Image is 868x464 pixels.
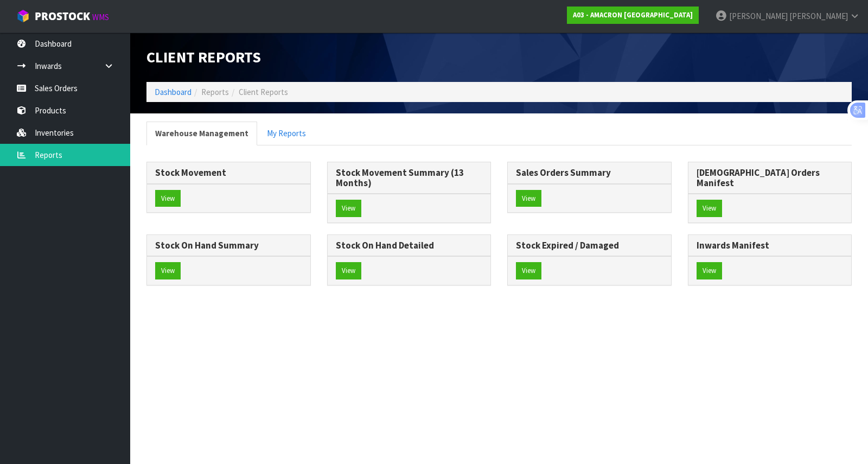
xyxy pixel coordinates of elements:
[516,168,663,178] h3: Sales Orders Summary
[336,240,483,251] h3: Stock On Hand Detailed
[516,240,663,251] h3: Stock Expired / Damaged
[516,262,541,279] button: View
[336,262,361,279] button: View
[336,200,361,217] button: View
[16,9,30,23] img: cube-alt.png
[258,122,315,145] a: My Reports
[146,122,257,145] a: Warehouse Management
[697,262,722,279] button: View
[516,190,541,207] button: View
[573,10,693,20] strong: A03 - AMACRON [GEOGRAPHIC_DATA]
[155,87,192,97] a: Dashboard
[336,168,483,188] h3: Stock Movement Summary (13 Months)
[35,9,90,23] span: ProStock
[789,11,848,21] span: [PERSON_NAME]
[155,168,302,178] h3: Stock Movement
[239,87,288,97] span: Client Reports
[92,12,109,22] small: WMS
[729,11,788,21] span: [PERSON_NAME]
[155,240,302,251] h3: Stock On Hand Summary
[697,168,844,188] h3: [DEMOGRAPHIC_DATA] Orders Manifest
[146,47,261,67] span: Client Reports
[697,240,844,251] h3: Inwards Manifest
[697,200,722,217] button: View
[155,190,181,207] button: View
[155,262,181,279] button: View
[201,87,229,97] span: Reports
